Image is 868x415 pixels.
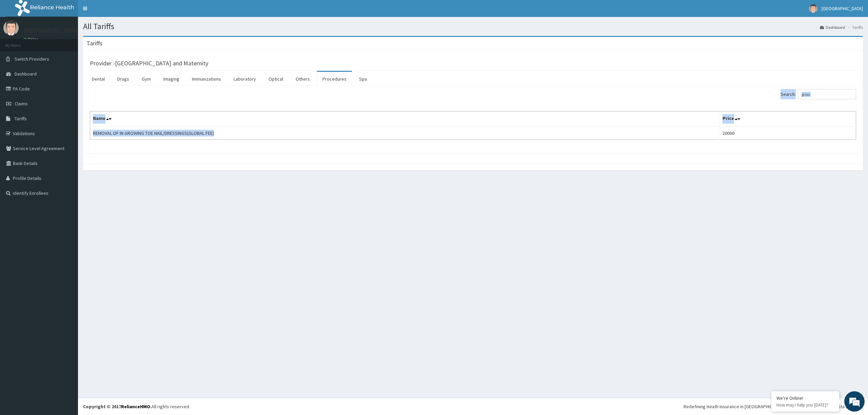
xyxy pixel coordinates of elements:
[3,20,19,36] img: User Image
[90,60,208,66] h3: Provider - [GEOGRAPHIC_DATA] and Maternity
[719,127,856,140] td: 20000
[24,27,80,34] p: [GEOGRAPHIC_DATA]
[776,395,834,401] div: We're Online!
[15,71,37,77] span: Dashboard
[86,72,110,86] a: Dental
[121,403,150,410] a: RelianceHMO
[90,111,720,127] th: Name
[719,111,856,127] th: Price
[317,72,352,86] a: Procedures
[15,116,27,122] span: Tariffs
[86,40,102,46] h3: Tariffs
[158,72,185,86] a: Imaging
[112,72,135,86] a: Drugs
[83,22,863,31] h1: All Tariffs
[798,89,856,99] input: Search:
[83,403,152,410] strong: Copyright © 2017 .
[822,5,863,12] span: [GEOGRAPHIC_DATA]
[290,72,315,86] a: Others
[15,56,49,62] span: Switch Providers
[776,402,834,408] p: How may I help you today?
[136,72,156,86] a: Gym
[90,127,720,140] td: REMOVAL OF IN GROWING TOE NAIL/DRESSINGS(GLOBAL FEE)
[111,3,127,20] div: Minimize live chat window
[781,89,856,99] label: Search:
[3,185,129,209] textarea: Type your message and hit 'Enter'
[13,34,27,51] img: d_794563401_company_1708531726252_794563401
[39,85,94,154] span: We're online!
[228,72,261,86] a: Laboratory
[35,38,114,47] div: Chat with us now
[846,24,863,30] li: Tariffs
[15,101,28,107] span: Claims
[809,4,817,13] img: User Image
[684,403,863,410] div: Redefining Heath Insurance in [GEOGRAPHIC_DATA] using Telemedicine and Data Science!
[354,72,372,86] a: Spa
[820,24,845,30] a: Dashboard
[186,72,226,86] a: Immunizations
[78,398,868,415] footer: All rights reserved.
[263,72,289,86] a: Optical
[24,37,40,42] a: Online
